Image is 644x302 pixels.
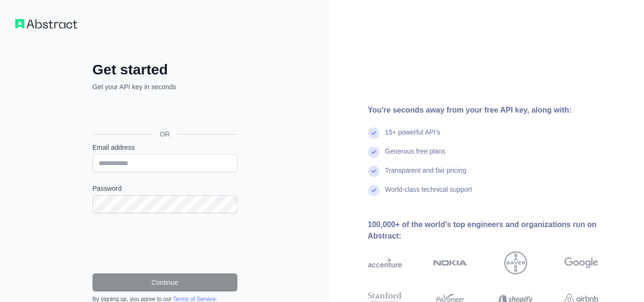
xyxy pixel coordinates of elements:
[368,104,629,116] div: You're seconds away from your free API key, along with:
[433,251,467,274] img: nokia
[368,219,629,242] div: 100,000+ of the world's top engineers and organizations run on Abstract:
[368,185,379,196] img: check mark
[92,61,237,78] h2: Get started
[368,146,379,158] img: check mark
[385,146,446,166] div: Generous free plans
[92,143,237,152] label: Email address
[368,251,402,274] img: accenture
[504,251,527,274] img: bayer
[88,102,240,123] iframe: Sign in with Google Button
[385,185,472,204] div: World-class technical support
[92,82,237,92] p: Get your API key in seconds
[385,127,440,146] div: 15+ powerful API's
[92,184,237,193] label: Password
[92,225,237,262] iframe: reCAPTCHA
[92,273,237,292] button: Continue
[15,19,77,29] img: Workflow
[368,166,379,177] img: check mark
[385,166,467,185] div: Transparent and fair pricing
[564,251,598,274] img: google
[368,127,379,139] img: check mark
[152,129,177,139] span: OR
